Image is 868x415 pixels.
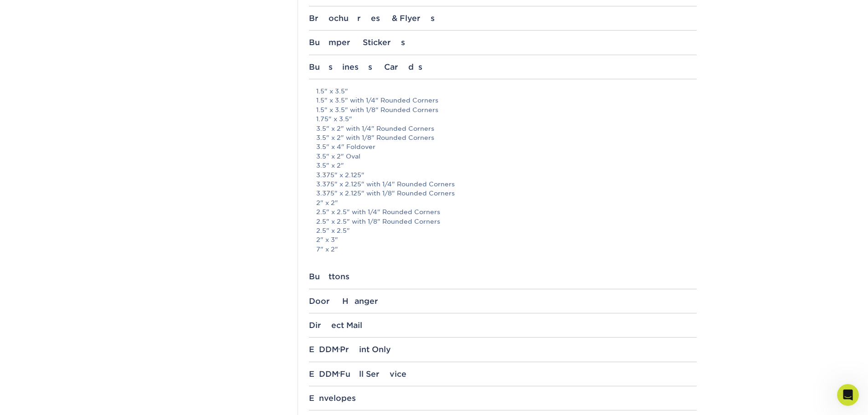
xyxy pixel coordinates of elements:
[316,162,344,169] a: 3.5" x 2"
[339,372,340,376] small: ®
[309,14,697,23] div: Brochures & Flyers
[309,345,697,354] div: EDDM Print Only
[316,97,438,104] a: 1.5" x 3.5" with 1/4" Rounded Corners
[309,272,697,281] div: Buttons
[309,369,697,379] div: EDDM Full Service
[309,297,697,306] div: Door Hanger
[316,190,455,197] a: 3.375" x 2.125" with 1/8" Rounded Corners
[309,38,697,47] div: Bumper Stickers
[309,62,697,72] div: Business Cards
[316,246,338,253] a: 7" x 2"
[316,134,434,141] a: 3.5" x 2" with 1/8" Rounded Corners
[316,171,365,179] a: 3.375" x 2.125"
[309,394,697,403] div: Envelopes
[837,384,859,406] iframe: Intercom live chat
[316,143,375,150] a: 3.5" x 4" Foldover
[316,180,455,188] a: 3.375" x 2.125" with 1/4" Rounded Corners
[316,218,440,225] a: 2.5" x 2.5" with 1/8" Rounded Corners
[316,236,338,243] a: 2" x 3"
[316,199,338,206] a: 2" x 2"
[316,115,352,123] a: 1.75" x 3.5"
[316,125,434,132] a: 3.5" x 2" with 1/4" Rounded Corners
[316,87,348,95] a: 1.5" x 3.5"
[339,348,340,352] small: ®
[309,321,697,330] div: Direct Mail
[316,208,440,215] a: 2.5" x 2.5" with 1/4" Rounded Corners
[316,153,360,160] a: 3.5" x 2" Oval
[316,227,350,234] a: 2.5" x 2.5"
[316,106,438,113] a: 1.5" x 3.5" with 1/8" Rounded Corners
